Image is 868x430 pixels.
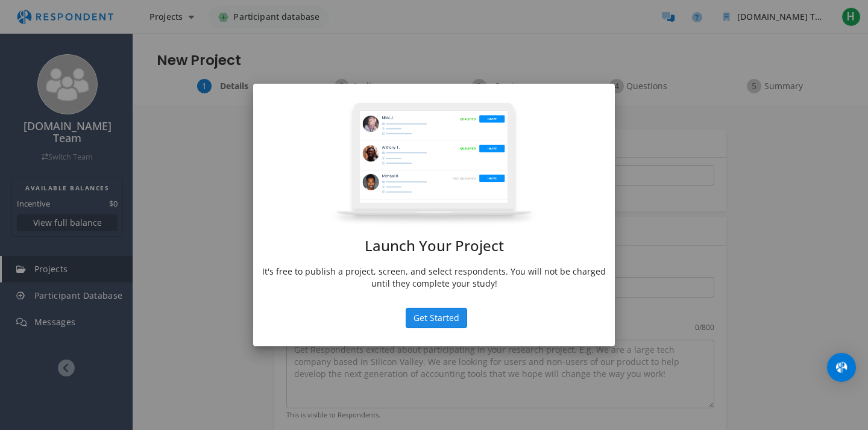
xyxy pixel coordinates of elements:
[262,238,606,254] h1: Launch Your Project
[827,353,856,382] div: Open Intercom Messenger
[262,266,606,290] p: It's free to publish a project, screen, and select respondents. You will not be charged until the...
[331,102,537,226] img: project-modal.png
[406,308,467,328] button: Get Started
[253,84,615,347] md-dialog: Launch Your ...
